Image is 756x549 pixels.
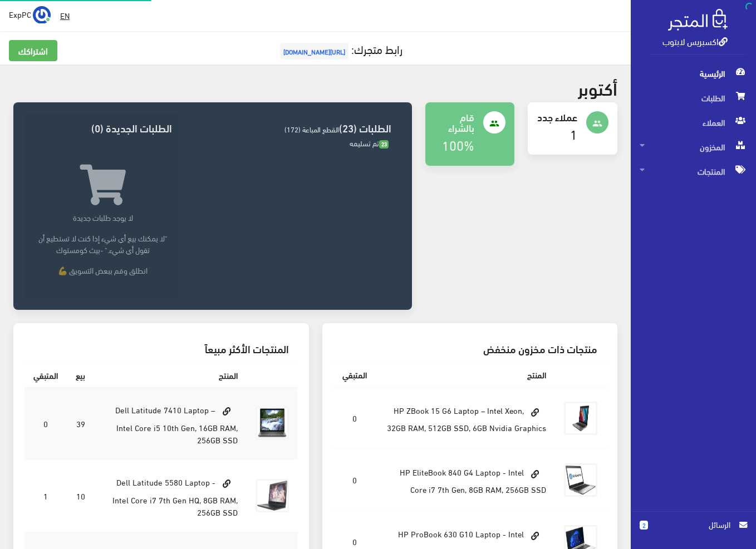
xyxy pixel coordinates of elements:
h3: المنتجات الأكثر مبيعاً [33,343,289,354]
h4: قام بالشراء [434,111,475,133]
p: "لا يمكنك بيع أي شيء إذا كنت لا تستطيع أن تقول أي شيء." -بيث كومستوك [33,232,172,255]
td: 0 [24,387,67,460]
a: اشتراكك [9,40,57,61]
span: الرئيسية [640,61,747,86]
td: HP ZBook 15 G6 Laptop – Intel Xeon, 32GB RAM, 512GB SSD, 6GB Nvidia Graphics [376,387,556,449]
img: dell-latitude-5580-laptop-intel-core-i7-7th-gen-hq-8gb-ram-256gb-ssd.jpg [256,479,289,512]
td: 39 [67,387,94,460]
a: المنتجات [631,159,756,184]
img: hp-elitebook-840-g4-laptop-intel-core-i7-7th-gen-8gb-ram-256gb-ssd.jpg [564,463,597,497]
a: اكسبريس لابتوب [662,33,728,49]
u: EN [60,8,70,22]
a: الرئيسية [631,61,756,86]
img: ... [33,6,51,24]
th: المنتج [94,363,247,387]
span: العملاء [640,110,747,135]
a: الطلبات [631,86,756,110]
i: people [592,118,602,128]
span: المخزون [640,135,747,159]
td: Dell Latitude 7410 Laptop – Intel Core i5 10th Gen, 16GB RAM, 256GB SSD [94,387,247,460]
span: [URL][DOMAIN_NAME] [280,43,348,60]
a: رابط متجرك:[URL][DOMAIN_NAME] [277,38,402,59]
td: Dell Latitude 5580 Laptop - Intel Core i7 7th Gen HQ, 8GB RAM, 256GB SSD [94,459,247,532]
a: 100% [442,132,474,156]
span: الرسائل [657,518,730,531]
h4: عملاء جدد [537,111,577,122]
td: 1 [24,459,67,532]
span: الطلبات [640,86,747,110]
img: hp-zbook-15-g6-laptop-intel-xeon-32gb-ram-512gb-ssd-6gb-nvidia-graphics.jpg [564,402,597,435]
p: انطلق وقم ببعض التسويق 💪 [33,264,172,276]
a: 2 الرسائل [640,518,747,542]
th: المنتج [376,363,556,387]
a: المخزون [631,135,756,159]
a: 1 [570,121,577,145]
span: القطع المباعة (172) [284,122,339,136]
td: 0 [333,449,376,511]
span: المنتجات [640,159,747,184]
a: EN [56,6,74,26]
h3: منتجات ذات مخزون منخفض [342,343,598,354]
span: ExpPC [9,7,31,21]
img: dell-latitude-7410-laptop-intel-core-i5-10th-gen-16gb-ram-256gb-ssd.jpg [256,407,289,440]
th: المتبقي [333,363,376,387]
i: people [489,118,499,128]
a: العملاء [631,110,756,135]
img: . [668,9,728,31]
th: المتبقي [24,363,67,387]
td: HP EliteBook 840 G4 Laptop - Intel Core i7 7th Gen, 8GB RAM, 256GB SSD [376,449,556,511]
th: بيع [67,363,94,387]
h2: أكتوبر [578,78,617,97]
h3: الطلبات (23) [190,122,392,133]
span: 2 [640,521,648,530]
span: تم تسليمه [350,136,389,150]
p: لا يوجد طلبات جديدة [33,211,172,223]
a: ... ExpPC [9,6,51,23]
span: 23 [379,140,389,149]
td: 10 [67,459,94,532]
td: 0 [333,387,376,449]
h3: الطلبات الجديدة (0) [33,122,172,133]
